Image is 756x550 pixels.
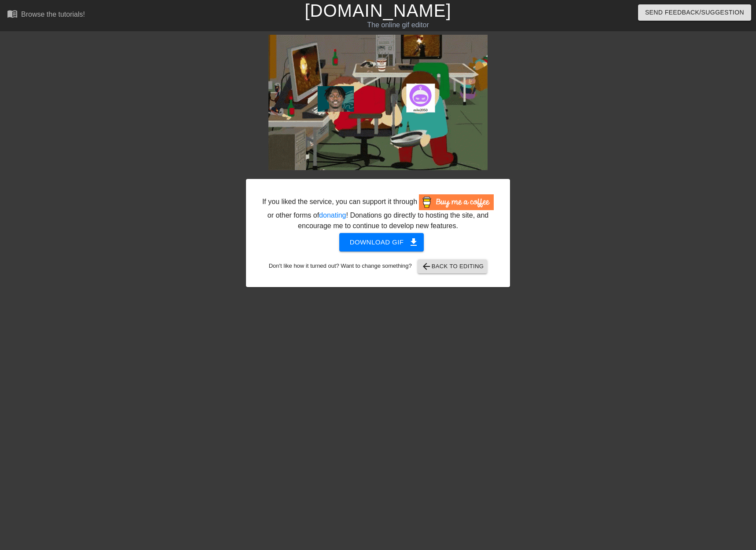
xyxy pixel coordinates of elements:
[260,259,496,273] div: Don't like how it turned out? Want to change something?
[421,261,432,272] span: arrow_back
[638,4,751,21] button: Send Feedback/Suggestion
[645,7,744,18] span: Send Feedback/Suggestion
[7,8,18,19] span: menu_book
[419,194,494,210] img: Buy Me A Coffee
[7,8,85,22] a: Browse the tutorials!
[332,238,424,245] a: Download gif
[418,259,488,273] button: Back to Editing
[21,11,85,18] div: Browse the tutorials!
[421,261,484,272] span: Back to Editing
[319,211,346,219] a: donating
[408,237,419,248] span: get_app
[257,20,540,30] div: The online gif editor
[350,237,414,248] span: Download gif
[339,233,424,251] button: Download gif
[261,194,495,231] div: If you liked the service, you can support it through or other forms of ! Donations go directly to...
[305,1,451,20] a: [DOMAIN_NAME]
[268,35,488,170] img: 3HK43Ndq.gif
